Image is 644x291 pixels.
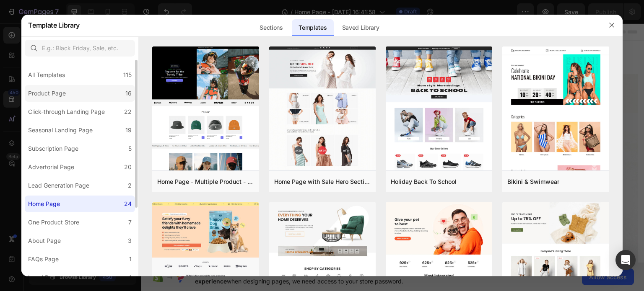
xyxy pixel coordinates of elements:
[28,254,59,264] div: FAQs Page
[274,177,371,187] div: Home Page with Sale Hero Section
[28,217,79,227] div: One Product Store
[128,144,132,154] div: 5
[128,236,132,246] div: 3
[28,180,89,191] div: Lead Generation Page
[124,107,132,117] div: 22
[391,177,457,187] div: Holiday Back To School
[28,144,78,154] div: Subscription Page
[124,199,132,209] div: 24
[124,162,132,172] div: 20
[28,236,61,246] div: About Page
[28,70,65,80] div: All Templates
[123,70,132,80] div: 115
[292,19,333,36] div: Templates
[125,125,132,135] div: 19
[25,40,135,57] input: E.g.: Black Friday, Sale, etc.
[28,162,74,172] div: Advertorial Page
[28,14,80,36] h2: Template Library
[128,217,132,227] div: 7
[28,88,66,98] div: Product Page
[253,19,289,36] div: Sections
[157,177,254,187] div: Home Page - Multiple Product - Apparel - Style 4
[28,273,59,283] div: Legal Page
[129,254,132,264] div: 1
[615,250,636,270] div: Open Intercom Messenger
[507,177,559,187] div: Bikini & Swimwear
[28,107,105,117] div: Click-through Landing Page
[28,199,60,209] div: Home Page
[125,88,132,98] div: 16
[28,125,93,135] div: Seasonal Landing Page
[128,273,132,283] div: 4
[335,19,386,36] div: Saved Library
[128,180,132,191] div: 2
